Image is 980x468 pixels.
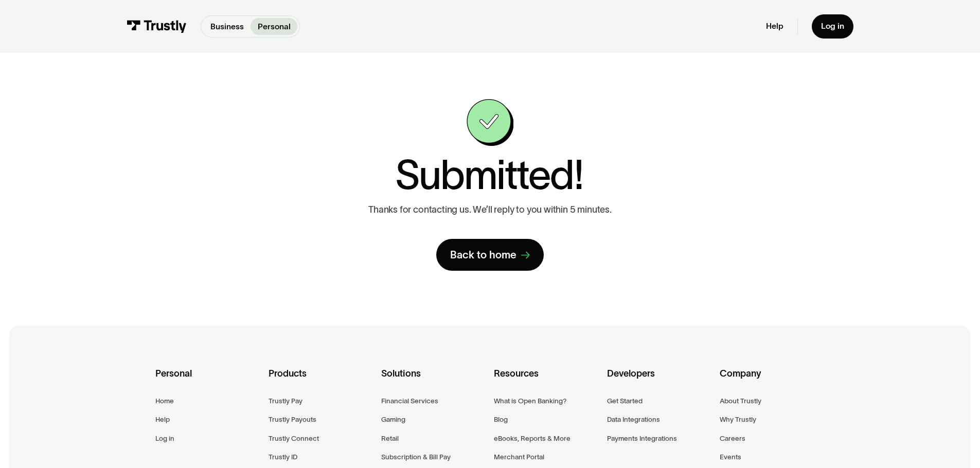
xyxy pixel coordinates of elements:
[155,366,260,395] div: Personal
[494,414,508,425] a: Blog
[155,414,170,425] a: Help
[720,395,761,407] a: About Trustly
[494,433,571,444] a: eBooks, Reports & More
[210,21,244,33] p: Business
[607,366,711,395] div: Developers
[381,451,451,463] a: Subscription & Bill Pay
[720,414,756,425] a: Why Trustly
[127,20,187,33] img: Trustly Logo
[269,395,302,407] a: Trustly Pay
[258,21,291,33] p: Personal
[821,21,844,31] div: Log in
[607,395,643,407] a: Get Started
[766,21,783,31] a: Help
[450,248,516,261] div: Back to home
[368,204,612,216] p: Thanks for contacting us. We’ll reply to you within 5 minutes.
[720,433,745,444] a: Careers
[607,414,660,425] a: Data Integrations
[381,395,438,407] a: Financial Services
[269,366,373,395] div: Products
[720,366,824,395] div: Company
[155,395,174,407] a: Home
[494,366,598,395] div: Resources
[381,366,486,395] div: Solutions
[269,414,316,425] a: Trustly Payouts
[269,433,319,444] a: Trustly Connect
[381,414,405,425] a: Gaming
[494,395,566,407] a: What is Open Banking?
[203,18,251,35] a: Business
[494,451,544,463] a: Merchant Portal
[436,239,544,271] a: Back to home
[720,451,741,463] a: Events
[251,18,297,35] a: Personal
[812,14,853,39] a: Log in
[395,155,583,195] h1: Submitted!
[155,433,174,444] a: Log in
[607,433,677,444] a: Payments Integrations
[269,451,297,463] a: Trustly ID
[381,433,399,444] a: Retail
